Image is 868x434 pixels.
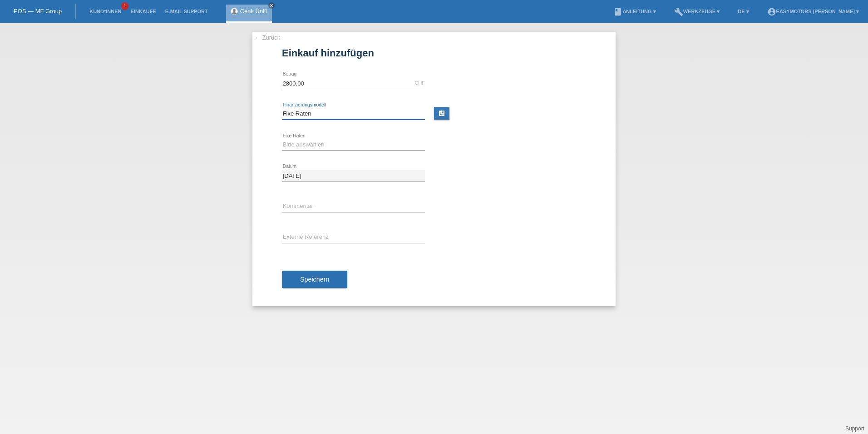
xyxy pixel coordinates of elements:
[14,8,62,15] a: POS — MF Group
[845,425,864,432] a: Support
[282,47,586,59] h1: Einkauf hinzufügen
[414,80,425,86] div: CHF
[161,9,212,14] a: E-Mail Support
[269,3,274,8] i: close
[767,7,776,16] i: account_circle
[255,34,280,41] a: ← Zurück
[733,9,753,14] a: DE ▾
[674,7,683,16] i: build
[268,2,275,9] a: close
[300,276,329,283] span: Speichern
[613,7,622,16] i: book
[121,2,128,10] span: 1
[434,107,449,120] a: calculate
[85,9,126,14] a: Kund*innen
[282,271,347,288] button: Speichern
[240,8,268,15] a: Cenk Ünlü
[126,9,160,14] a: Einkäufe
[670,9,725,14] a: buildWerkzeuge ▾
[609,9,660,14] a: bookAnleitung ▾
[763,9,863,14] a: account_circleEasymotors [PERSON_NAME] ▾
[438,110,445,117] i: calculate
